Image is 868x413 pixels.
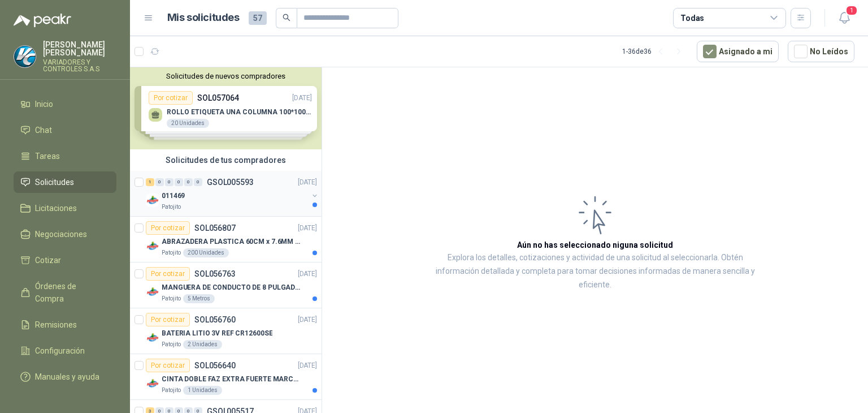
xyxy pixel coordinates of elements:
a: Remisiones [14,314,116,335]
div: 1 Unidades [183,386,222,395]
div: 0 [175,178,183,186]
a: Chat [14,119,116,141]
img: Company Logo [14,46,36,67]
div: Por cotizar [146,221,190,235]
div: Solicitudes de tus compradores [130,149,322,171]
p: Patojito [162,203,181,212]
a: 1 0 0 0 0 0 GSOL005593[DATE] Company Logo011469Patojito [146,175,319,212]
img: Company Logo [146,239,159,253]
p: Patojito [162,294,181,303]
span: Órdenes de Compra [35,280,106,305]
p: SOL056760 [194,316,236,324]
div: 5 Metros [183,294,215,303]
a: Negociaciones [14,223,116,245]
p: [DATE] [298,269,317,279]
div: 0 [165,178,173,186]
button: Solicitudes de nuevos compradores [134,72,317,80]
div: 1 - 36 de 36 [622,42,688,61]
div: Por cotizar [146,359,190,372]
div: 0 [194,178,202,186]
img: Company Logo [146,193,159,207]
div: Todas [680,12,704,24]
a: Cotizar [14,249,116,271]
span: search [283,14,290,21]
div: Por cotizar [146,267,190,281]
img: Logo peakr [14,14,71,27]
a: Por cotizarSOL056763[DATE] Company LogoMANGUERA DE CONDUCTO DE 8 PULGADAS DE ALAMBRE DE ACERO PUP... [130,263,322,308]
span: Negociaciones [35,228,87,240]
img: Company Logo [146,331,159,345]
p: [DATE] [298,223,317,234]
h1: Mis solicitudes [167,10,240,26]
div: 200 Unidades [183,248,229,257]
span: Solicitudes [35,176,74,188]
p: SOL056763 [194,270,236,278]
p: MANGUERA DE CONDUCTO DE 8 PULGADAS DE ALAMBRE DE ACERO PU [162,282,302,293]
span: Configuración [35,345,85,357]
div: Solicitudes de nuevos compradoresPor cotizarSOL057064[DATE] ROLLO ETIQUETA UNA COLUMNA 100*100*50... [130,67,322,149]
img: Company Logo [146,285,159,299]
p: [DATE] [298,315,317,325]
a: Tareas [14,145,116,167]
a: Por cotizarSOL056760[DATE] Company LogoBATERIA LITIO 3V REF CR12600SEPatojito2 Unidades [130,308,322,354]
p: VARIADORES Y CONTROLES S.A.S [43,59,116,72]
a: Manuales y ayuda [14,366,116,388]
span: Tareas [35,150,60,162]
p: SOL056807 [194,224,236,232]
p: BATERIA LITIO 3V REF CR12600SE [162,328,272,339]
p: ABRAZADERA PLASTICA 60CM x 7.6MM ANCHA [162,236,302,247]
p: [DATE] [298,177,317,188]
p: Patojito [162,340,181,349]
a: Órdenes de Compra [14,276,116,309]
span: Manuales y ayuda [35,371,99,383]
h3: Aún no has seleccionado niguna solicitud [517,239,673,251]
span: Remisiones [35,319,77,331]
span: Cotizar [35,254,61,266]
div: 1 [146,178,154,186]
p: GSOL005593 [207,178,254,186]
img: Company Logo [146,377,159,390]
button: No Leídos [788,41,854,62]
span: 57 [249,11,267,25]
p: Patojito [162,386,181,395]
p: Explora los detalles, cotizaciones y actividad de una solicitud al seleccionarla. Obtén informaci... [435,251,755,292]
span: Licitaciones [35,202,77,214]
a: Inicio [14,93,116,115]
p: Patojito [162,248,181,257]
a: Por cotizarSOL056640[DATE] Company LogoCINTA DOBLE FAZ EXTRA FUERTE MARCA:3MPatojito1 Unidades [130,354,322,400]
a: Configuración [14,340,116,362]
p: CINTA DOBLE FAZ EXTRA FUERTE MARCA:3M [162,374,302,385]
a: Por cotizarSOL056807[DATE] Company LogoABRAZADERA PLASTICA 60CM x 7.6MM ANCHAPatojito200 Unidades [130,217,322,263]
p: [DATE] [298,360,317,371]
a: Licitaciones [14,197,116,219]
p: 011469 [162,191,185,201]
p: SOL056640 [194,362,236,369]
div: Por cotizar [146,313,190,326]
div: 2 Unidades [183,340,222,349]
button: 1 [834,8,854,28]
span: 1 [845,5,858,16]
div: 0 [155,178,164,186]
span: Inicio [35,98,53,110]
div: 0 [184,178,193,186]
a: Solicitudes [14,171,116,193]
button: Asignado a mi [697,41,779,62]
span: Chat [35,124,52,136]
p: [PERSON_NAME] [PERSON_NAME] [43,41,116,57]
